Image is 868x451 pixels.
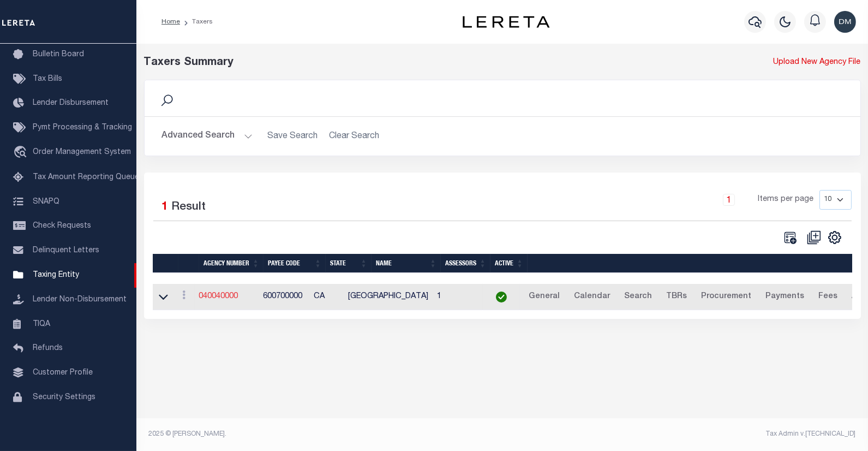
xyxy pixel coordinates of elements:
a: Calendar [570,288,615,306]
th: Agency Number: activate to sort column ascending [199,254,264,273]
th: Active: activate to sort column ascending [490,254,528,273]
a: General [524,288,565,306]
span: Lender Disbursement [33,99,109,107]
i: travel_explore [13,146,31,160]
button: Advanced Search [162,126,253,147]
span: 1 [162,201,169,213]
a: Fees [814,288,843,306]
span: TIQA [33,320,50,328]
a: 040040000 [199,293,238,300]
a: Search [620,288,657,306]
label: Result [172,199,206,216]
th: State: activate to sort column ascending [326,254,372,273]
span: Security Settings [33,394,95,401]
span: Tax Bills [33,75,62,83]
img: logo-dark.svg [463,16,550,28]
th: Payee Code: activate to sort column ascending [264,254,326,273]
img: svg+xml;base64,PHN2ZyB4bWxucz0iaHR0cDovL3d3dy53My5vcmcvMjAwMC9zdmciIHBvaW50ZXItZXZlbnRzPSJub25lIi... [834,11,856,33]
a: 1 [723,194,735,206]
span: Taxing Entity [33,271,79,279]
div: Taxers Summary [144,55,678,71]
td: 600700000 [259,284,310,311]
a: Upload New Agency File [774,57,861,69]
div: 2025 © [PERSON_NAME]. [141,429,502,439]
a: Procurement [697,288,757,306]
span: Tax Amount Reporting Queue [33,174,139,181]
li: Taxers [180,17,213,27]
th: Name: activate to sort column ascending [372,254,441,273]
td: CA [310,284,344,311]
span: Bulletin Board [33,51,84,58]
div: Tax Admin v.[TECHNICAL_ID] [511,429,856,439]
span: Pymt Processing & Tracking [33,124,132,132]
a: Home [161,19,180,25]
span: Delinquent Letters [33,247,99,254]
span: Customer Profile [33,369,93,377]
span: Order Management System [33,149,131,156]
span: Refunds [33,345,63,352]
a: Payments [761,288,810,306]
td: 1 [433,284,483,311]
span: Lender Non-Disbursement [33,296,127,304]
a: TBRs [662,288,692,306]
th: Assessors: activate to sort column ascending [441,254,490,273]
span: Check Requests [33,222,91,230]
span: SNAPQ [33,198,59,205]
td: [GEOGRAPHIC_DATA] [344,284,433,311]
img: check-icon-green.svg [496,292,507,302]
span: Items per page [758,194,814,206]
